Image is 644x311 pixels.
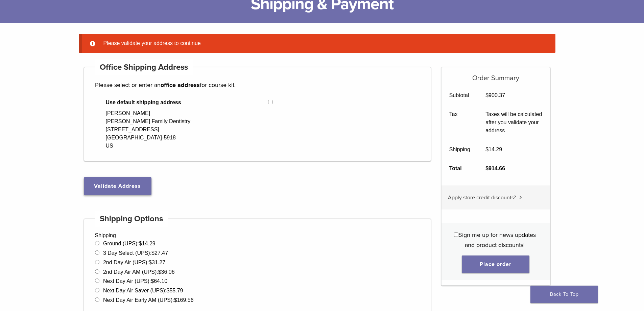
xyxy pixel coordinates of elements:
[95,80,420,90] p: Please select or enter an for course kit.
[442,140,478,159] th: Shipping
[101,39,545,47] li: Please validate your address to continue
[158,269,175,275] bdi: 36.06
[448,194,516,201] span: Apply store credit discounts?
[139,241,142,246] span: $
[151,278,154,284] span: $
[106,109,191,150] div: [PERSON_NAME] [PERSON_NAME] Family Dentistry [STREET_ADDRESS] [GEOGRAPHIC_DATA]-5918 US
[95,211,168,227] h4: Shipping Options
[442,159,478,178] th: Total
[485,165,505,171] bdi: 914.66
[103,297,194,303] label: Next Day Air Early AM (UPS):
[485,92,505,98] bdi: 900.37
[151,278,167,284] bdi: 64.10
[519,196,522,199] img: caret.svg
[149,260,152,265] span: $
[84,177,151,195] button: Validate Address
[442,105,478,140] th: Tax
[103,269,175,275] label: 2nd Day Air AM (UPS):
[485,147,502,152] bdi: 14.29
[485,147,488,152] span: $
[174,297,194,303] bdi: 169.56
[139,241,156,246] bdi: 14.29
[151,250,154,256] span: $
[103,250,168,256] label: 3 Day Select (UPS):
[103,241,156,246] label: Ground (UPS):
[485,165,488,171] span: $
[103,288,183,293] label: Next Day Air Saver (UPS):
[454,232,458,237] input: Sign me up for news updates and product discounts!
[167,288,183,293] bdi: 55.79
[106,98,268,107] span: Use default shipping address
[485,92,488,98] span: $
[149,260,165,265] bdi: 31.27
[478,105,550,140] td: Taxes will be calculated after you validate your address
[442,67,550,82] h5: Order Summary
[462,256,529,273] button: Place order
[103,278,167,284] label: Next Day Air (UPS):
[458,231,536,249] span: Sign me up for news updates and product discounts!
[530,286,598,303] a: Back To Top
[95,59,193,75] h4: Office Shipping Address
[158,269,161,275] span: $
[174,297,177,303] span: $
[442,86,478,105] th: Subtotal
[161,81,200,89] strong: office address
[103,260,165,265] label: 2nd Day Air (UPS):
[151,250,168,256] bdi: 27.47
[167,288,170,293] span: $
